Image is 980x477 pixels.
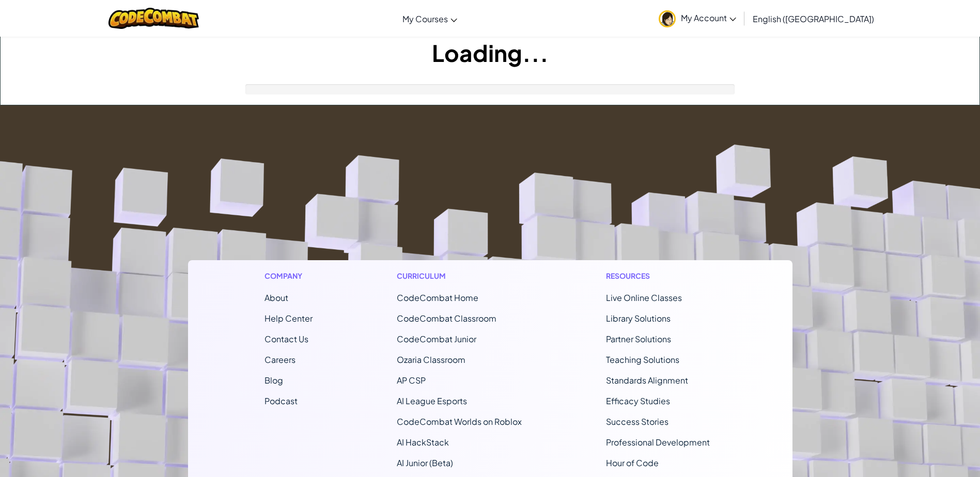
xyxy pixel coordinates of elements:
[397,292,478,303] span: CodeCombat Home
[397,5,462,33] a: My Courses
[681,12,736,23] span: My Account
[654,2,741,35] a: My Account
[1,37,979,69] h1: Loading...
[606,292,682,303] a: Live Online Classes
[265,395,298,406] a: Podcast
[753,13,874,24] span: English ([GEOGRAPHIC_DATA])
[606,457,659,468] a: Hour of Code
[265,375,283,386] a: Blog
[397,416,522,427] a: CodeCombat Worlds on Roblox
[397,457,453,468] a: AI Junior (Beta)
[748,5,879,33] a: English ([GEOGRAPHIC_DATA])
[402,13,448,24] span: My Courses
[265,333,308,344] span: Contact Us
[606,333,671,344] a: Partner Solutions
[659,10,676,27] img: avatar
[265,354,295,365] a: Careers
[397,271,522,281] h1: Curriculum
[606,395,670,406] a: Efficacy Studies
[606,271,716,281] h1: Resources
[108,8,199,29] img: CodeCombat logo
[397,375,426,386] a: AP CSP
[397,333,476,344] a: CodeCombat Junior
[265,313,313,324] a: Help Center
[606,313,671,324] a: Library Solutions
[265,292,288,303] a: About
[265,271,313,281] h1: Company
[606,354,679,365] a: Teaching Solutions
[606,416,668,427] a: Success Stories
[397,354,465,365] a: Ozaria Classroom
[397,395,467,406] a: AI League Esports
[606,375,688,386] a: Standards Alignment
[606,437,710,448] a: Professional Development
[397,313,496,324] a: CodeCombat Classroom
[397,437,449,448] a: AI HackStack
